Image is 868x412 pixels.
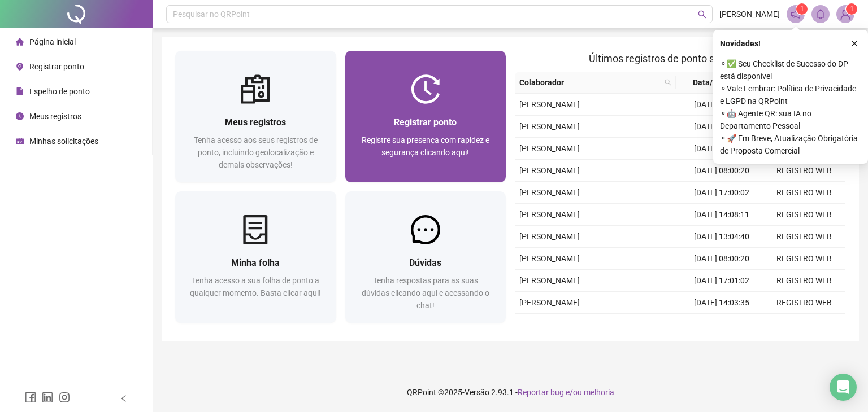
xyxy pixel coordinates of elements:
a: DúvidasTenha respostas para as suas dúvidas clicando aqui e acessando o chat! [345,191,506,323]
span: Registrar ponto [29,62,84,71]
span: Página inicial [29,37,76,46]
span: [PERSON_NAME] [519,254,580,263]
span: search [662,74,674,91]
span: Tenha acesso a sua folha de ponto a qualquer momento. Basta clicar aqui! [190,276,321,297]
td: [DATE] 08:00:20 [680,248,763,270]
span: Reportar bug e/ou melhoria [518,388,614,397]
span: facebook [25,392,36,403]
span: environment [16,63,24,71]
td: REGISTRO WEB [763,226,845,248]
td: [DATE] 17:00:11 [680,94,763,116]
span: search [698,10,706,19]
td: [DATE] 17:00:02 [680,182,763,204]
a: Meus registrosTenha acesso aos seus registros de ponto, incluindo geolocalização e demais observa... [175,51,336,182]
a: Minha folhaTenha acesso a sua folha de ponto a qualquer momento. Basta clicar aqui! [175,191,336,323]
span: Data/Hora [680,76,743,89]
td: REGISTRO WEB [763,270,845,292]
span: Colaborador [519,76,660,89]
th: Data/Hora [676,72,756,94]
span: [PERSON_NAME] [519,122,580,131]
td: [DATE] 14:08:11 [680,204,763,226]
span: ⚬ 🤖 Agente QR: sua IA no Departamento Pessoal [720,107,861,132]
span: 1 [850,5,854,13]
span: Tenha respostas para as suas dúvidas clicando aqui e acessando o chat! [362,276,489,310]
span: [PERSON_NAME] [519,232,580,241]
span: file [16,87,24,95]
img: 79037 [837,6,854,23]
span: ⚬ ✅ Seu Checklist de Sucesso do DP está disponível [720,58,861,82]
td: [DATE] 12:46:44 [680,138,763,160]
span: left [120,395,128,402]
span: ⚬ Vale Lembrar: Política de Privacidade e LGPD na QRPoint [720,82,861,107]
span: Minhas solicitações [29,137,98,146]
span: 1 [800,5,804,13]
span: [PERSON_NAME] [519,188,580,197]
span: [PERSON_NAME] [519,166,580,175]
span: [PERSON_NAME] [519,100,580,109]
span: Meus registros [29,112,81,121]
span: home [16,38,24,46]
span: [PERSON_NAME] [519,210,580,219]
span: instagram [59,392,70,403]
td: [DATE] 17:01:02 [680,270,763,292]
span: Registre sua presença com rapidez e segurança clicando aqui! [362,135,489,157]
td: [DATE] 08:00:20 [680,160,763,182]
sup: Atualize o seu contato no menu Meus Dados [846,3,857,15]
span: Novidades ! [720,37,761,50]
span: search [665,79,671,86]
footer: QRPoint © 2025 - 2.93.1 - [153,372,868,412]
span: Dúvidas [409,257,441,268]
span: Tenha acesso aos seus registros de ponto, incluindo geolocalização e demais observações! [194,135,318,169]
td: REGISTRO WEB [763,314,845,336]
span: clock-circle [16,112,24,120]
span: [PERSON_NAME] [519,276,580,285]
div: Open Intercom Messenger [830,374,857,401]
span: Meus registros [225,117,286,128]
td: REGISTRO WEB [763,182,845,204]
span: Versão [465,388,489,397]
span: close [850,40,858,47]
span: notification [791,9,801,19]
sup: 1 [796,3,808,15]
td: REGISTRO WEB [763,204,845,226]
span: ⚬ 🚀 Em Breve, Atualização Obrigatória de Proposta Comercial [720,132,861,157]
span: bell [815,9,826,19]
a: Registrar pontoRegistre sua presença com rapidez e segurança clicando aqui! [345,51,506,182]
td: [DATE] 13:01:40 [680,314,763,336]
span: schedule [16,137,24,145]
td: [DATE] 13:48:41 [680,116,763,138]
span: [PERSON_NAME] [519,144,580,153]
span: Últimos registros de ponto sincronizados [589,52,771,64]
td: [DATE] 14:03:35 [680,292,763,314]
span: linkedin [42,392,53,403]
td: [DATE] 13:04:40 [680,226,763,248]
span: [PERSON_NAME] [519,298,580,307]
span: Minha folha [231,257,280,268]
td: REGISTRO WEB [763,292,845,314]
span: Espelho de ponto [29,87,90,96]
td: REGISTRO WEB [763,160,845,182]
td: REGISTRO WEB [763,248,845,270]
span: [PERSON_NAME] [719,8,780,20]
span: Registrar ponto [394,117,457,128]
